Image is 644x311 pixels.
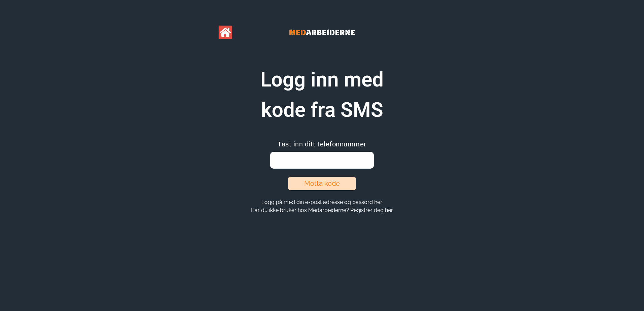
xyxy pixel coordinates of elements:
button: Logg på med din e-post adresse og passord her. [259,199,385,206]
img: Banner [271,20,373,44]
span: Tast inn ditt telefonnummer [278,140,366,148]
button: Motta kode [288,177,356,190]
h1: Logg inn med kode fra SMS [238,65,406,125]
button: Har du ikke bruker hos Medarbeiderne? Registrer deg her. [249,207,395,214]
